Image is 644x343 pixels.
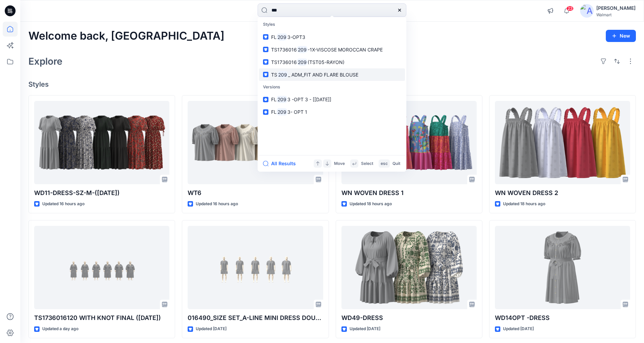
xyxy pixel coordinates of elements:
p: Updated a day ago [42,325,78,333]
mark: 209 [297,46,308,53]
span: (TST05-RAYON) [308,59,344,65]
a: WN WOVEN DRESS 2 [495,101,630,185]
p: Quit [392,160,400,167]
a: 016490_SIZE SET_A-LINE MINI DRESS DOUBLE CLOTH [188,226,323,309]
p: WT6 [188,188,323,198]
mark: 209 [297,58,308,66]
a: WD11-DRESS-SZ-M-(24-07-25) [34,101,169,185]
span: -1X-VISCOSE MOROCCAN CRAPE [308,47,383,52]
a: TS1736016209(TST05-RAYON) [259,56,405,68]
span: TS [271,72,277,78]
div: [PERSON_NAME] [596,4,636,12]
span: FL [271,109,277,115]
p: esc [381,160,388,167]
span: FL [271,34,277,40]
p: WD14OPT -DRESS [495,313,630,323]
p: WD49-DRESS [341,313,477,323]
a: TS1736016120 WITH KNOT FINAL (26-07-25) [34,226,169,309]
span: FL [271,97,277,102]
span: TS1736016 [271,59,297,65]
span: TS1736016 [271,47,297,52]
a: WD14OPT -DRESS [495,226,630,309]
p: Select [361,160,373,167]
button: New [606,30,636,42]
a: WD49-DRESS [341,226,477,309]
a: WT6 [188,101,323,185]
mark: 209 [277,95,287,103]
a: WN WOVEN DRESS 1 [341,101,477,185]
p: WD11-DRESS-SZ-M-([DATE]) [34,188,169,198]
p: WN WOVEN DRESS 1 [341,188,477,198]
p: Move [334,160,345,167]
mark: 209 [277,71,288,79]
p: Versions [259,81,405,93]
p: 016490_SIZE SET_A-LINE MINI DRESS DOUBLE CLOTH [188,313,323,323]
span: 3- OPT 1 [287,109,307,115]
p: Updated 16 hours ago [42,200,85,208]
p: TS1736016120 WITH KNOT FINAL ([DATE]) [34,313,169,323]
h2: Explore [28,56,63,67]
p: Styles [259,18,405,31]
h4: Styles [28,80,636,88]
a: FL2093- OPT 1 [259,106,405,118]
p: Updated 18 hours ago [350,200,392,208]
p: Updated [DATE] [503,325,534,333]
h2: Welcome back, [GEOGRAPHIC_DATA] [28,30,224,42]
mark: 209 [277,108,287,116]
p: WN WOVEN DRESS 2 [495,188,630,198]
a: FL2093-OPT3 [259,31,405,43]
span: 3-OPT3 [287,34,305,40]
p: Updated [DATE] [350,325,380,333]
p: Updated [DATE] [196,325,226,333]
span: _ ADM_FIT AND FLARE BLOUSE [288,72,358,78]
p: Updated 16 hours ago [196,200,238,208]
p: Updated 18 hours ago [503,200,545,208]
img: avatar [580,4,594,18]
mark: 209 [277,33,287,41]
a: FL2093 -OPT 3 - [[DATE]] [259,93,405,106]
span: 3 -OPT 3 - [[DATE]] [287,97,331,102]
button: All Results [263,159,300,168]
a: TS1736016209-1X-VISCOSE MOROCCAN CRAPE [259,43,405,56]
div: Walmart [596,12,636,17]
a: TS209_ ADM_FIT AND FLARE BLOUSE [259,68,405,81]
span: 23 [566,6,574,11]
